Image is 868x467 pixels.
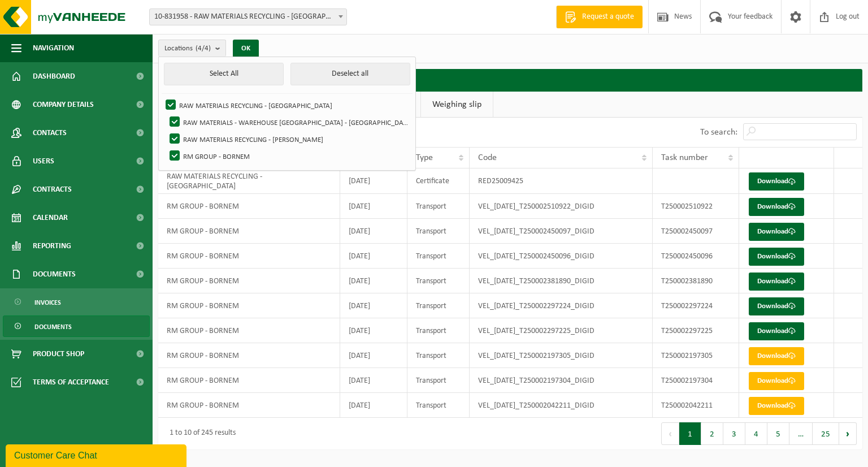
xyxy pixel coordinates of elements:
[33,214,68,222] font: Calendar
[478,302,594,310] font: VEL_[DATE]_T250002297224_DIGID
[416,177,449,185] font: Certificate
[349,227,370,236] font: [DATE]
[700,128,737,137] font: To search:
[33,44,74,53] font: Navigation
[416,302,446,310] font: Transport
[349,277,370,286] font: [DATE]
[167,202,239,211] font: RM GROUP - BORNEM
[241,45,250,52] font: OK
[416,352,446,360] font: Transport
[661,227,713,236] font: T250002450097
[349,377,370,385] font: [DATE]
[167,172,262,190] font: RAW MATERIALS RECYCLING - [GEOGRAPHIC_DATA]
[478,153,497,162] font: Code
[839,422,857,445] button: Next
[416,327,446,335] font: Transport
[582,12,634,21] font: Request a quote
[196,45,211,52] font: (4/4)
[432,100,481,109] font: Weighing slip
[349,302,370,310] font: [DATE]
[33,242,71,250] font: Reporting
[349,252,370,261] font: [DATE]
[34,324,72,331] font: Documents
[183,136,323,144] font: RAW MATERIALS RECYCLING - [PERSON_NAME]
[661,252,713,261] font: T250002450096
[167,302,239,310] font: RM GROUP - BORNEM
[164,45,193,52] font: Locations
[3,315,150,337] a: Documents
[183,119,413,127] font: RAW MATERIALS - WAREHOUSE [GEOGRAPHIC_DATA] - [GEOGRAPHIC_DATA]
[33,157,54,166] font: Users
[749,223,804,241] a: Download
[757,203,788,210] font: Download
[349,327,370,335] font: [DATE]
[154,12,360,21] font: 10-831958 - RAW MATERIALS RECYCLING - [GEOGRAPHIC_DATA]
[158,40,226,57] button: Locations(4/4)
[416,153,433,162] font: Type
[757,352,788,360] font: Download
[757,302,788,310] font: Download
[478,277,594,286] font: VEL_[DATE]_T250002381890_DIGID
[478,352,594,360] font: VEL_[DATE]_T250002197305_DIGID
[167,327,239,335] font: RM GROUP - BORNEM
[661,153,708,162] font: Task number
[728,12,772,21] font: Your feedback
[749,297,804,315] a: Download
[723,422,745,445] button: 3
[478,227,594,236] font: VEL_[DATE]_T250002450097_DIGID
[167,401,239,410] font: RM GROUP - BORNEM
[679,422,701,445] button: 1
[33,72,75,81] font: Dashboard
[332,70,368,78] font: Deselect all
[478,177,523,185] font: RED25009425
[661,352,713,360] font: T250002197305
[167,252,239,261] font: RM GROUP - BORNEM
[749,372,804,390] a: Download
[757,178,788,185] font: Download
[789,422,813,445] span: …
[416,252,446,261] font: Transport
[416,227,446,236] font: Transport
[749,172,804,191] a: Download
[674,12,692,21] font: News
[767,422,789,445] button: 5
[556,6,643,28] a: Request a quote
[33,270,76,279] font: Documents
[33,350,84,358] font: Product Shop
[478,327,594,335] font: VEL_[DATE]_T250002297225_DIGID
[749,248,804,266] a: Download
[233,40,259,58] button: OK
[150,9,346,25] span: 10-831958 - RAW MATERIALS RECYCLING - HOBOKEN
[836,12,860,21] font: Log out
[757,228,788,235] font: Download
[661,401,713,410] font: T250002042211
[34,300,61,306] font: Invoices
[749,397,804,415] a: Download
[749,347,804,365] a: Download
[6,442,189,467] iframe: chat widget
[661,202,713,211] font: T250002510922
[349,401,370,410] font: [DATE]
[179,102,332,110] font: RAW MATERIALS RECYCLING - [GEOGRAPHIC_DATA]
[757,377,788,384] font: Download
[149,8,347,25] span: 10-831958 - RAW MATERIALS RECYCLING - HOBOKEN
[745,422,767,445] button: 4
[3,291,150,313] a: Invoices
[183,153,250,161] font: RM GROUP - BORNEM
[701,422,723,445] button: 2
[290,63,410,85] button: Deselect all
[757,402,788,409] font: Download
[478,252,594,261] font: VEL_[DATE]_T250002450096_DIGID
[167,352,239,360] font: RM GROUP - BORNEM
[167,277,239,286] font: RM GROUP - BORNEM
[416,401,446,410] font: Transport
[749,322,804,340] a: Download
[661,277,713,286] font: T250002381890
[757,253,788,260] font: Download
[349,352,370,360] font: [DATE]
[167,377,239,385] font: RM GROUP - BORNEM
[478,401,594,410] font: VEL_[DATE]_T250002042211_DIGID
[813,422,839,445] button: 25
[33,101,94,109] font: Company details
